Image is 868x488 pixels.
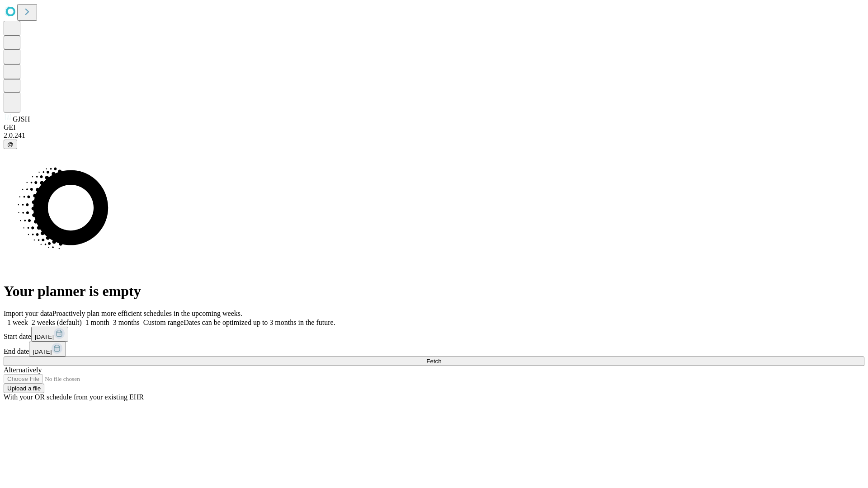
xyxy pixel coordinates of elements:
span: Dates can be optimized up to 3 months in the future. [184,319,335,326]
span: Import your data [4,310,52,317]
button: Fetch [4,357,864,366]
span: [DATE] [35,333,54,340]
button: [DATE] [31,327,68,342]
span: 1 month [85,319,109,326]
span: Fetch [426,358,441,365]
div: End date [4,342,864,357]
span: 1 week [7,319,28,326]
span: Custom range [143,319,184,326]
span: 2 weeks (default) [32,319,82,326]
div: GEI [4,123,864,131]
h1: Your planner is empty [4,283,864,300]
span: Alternatively [4,366,42,374]
span: GJSH [13,115,30,123]
div: 2.0.241 [4,131,864,140]
span: Proactively plan more efficient schedules in the upcoming weeks. [52,310,242,317]
span: With your OR schedule from your existing EHR [4,393,144,401]
button: @ [4,140,17,149]
span: [DATE] [33,348,52,355]
button: [DATE] [29,342,66,357]
div: Start date [4,327,864,342]
span: 3 months [113,319,140,326]
span: @ [7,141,14,148]
button: Upload a file [4,384,44,393]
